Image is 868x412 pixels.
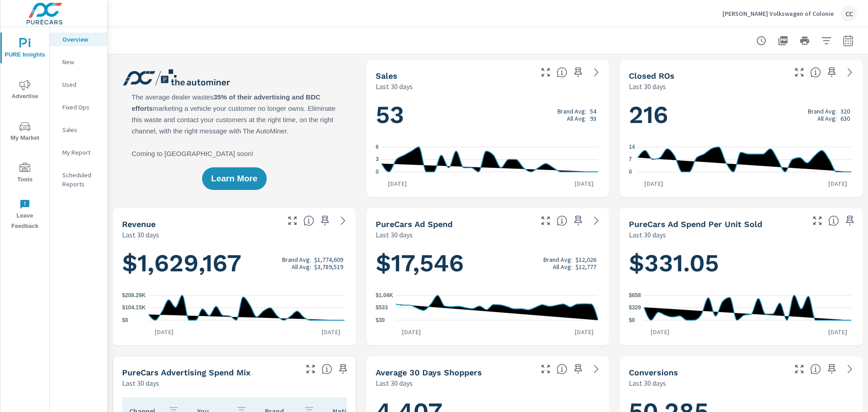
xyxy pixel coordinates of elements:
[590,108,596,115] p: 54
[825,362,839,376] span: Save this to your personalized report
[843,65,857,80] a: See more details in report
[122,219,156,229] h5: Revenue
[50,33,107,46] div: Overview
[376,81,413,92] p: Last 30 days
[376,368,482,377] h5: Average 30 Days Shoppers
[629,144,635,150] text: 14
[303,215,314,226] span: Total sales revenue over the selected date range. [Source: This data is sourced from the dealer’s...
[568,179,600,188] p: [DATE]
[810,67,821,78] span: Number of Repair Orders Closed by the selected dealership group over the selected time range. [So...
[3,38,47,60] span: PURE Insights
[557,215,567,226] span: Total cost of media for all PureCars channels for the selected dealership group over the selected...
[557,67,567,78] span: Number of vehicles sold by the dealership over the selected date range. [Source: This data is sou...
[376,99,600,130] h1: 53
[314,263,343,270] p: $3,789,519
[303,362,318,376] button: Make Fullscreen
[840,115,850,122] p: 630
[3,80,47,102] span: Advertise
[576,256,596,263] p: $12,026
[557,364,567,374] span: A rolling 30 day total of daily Shoppers on the dealership website, averaged over the selected da...
[50,78,107,91] div: Used
[774,32,792,50] button: "Export Report to PDF"
[3,163,47,185] span: Tools
[62,80,100,89] p: Used
[629,305,641,311] text: $329
[321,364,332,374] span: This table looks at how you compare to the amount of budget you spend per channel as opposed to y...
[843,362,857,376] a: See more details in report
[376,169,379,175] text: 0
[318,213,332,228] span: Save this to your personalized report
[722,9,834,18] p: [PERSON_NAME] Volkswagen of Colonie
[538,65,553,80] button: Make Fullscreen
[810,213,825,228] button: Make Fullscreen
[644,327,676,336] p: [DATE]
[62,57,100,66] p: New
[571,213,585,228] span: Save this to your personalized report
[3,121,47,143] span: My Market
[538,213,553,228] button: Make Fullscreen
[629,317,635,323] text: $0
[629,71,675,81] h5: Closed ROs
[571,65,585,80] span: Save this to your personalized report
[638,179,670,188] p: [DATE]
[122,229,159,240] p: Last 30 days
[376,71,397,81] h5: Sales
[828,215,839,226] span: Average cost of advertising per each vehicle sold at the dealer over the selected date range. The...
[825,65,839,80] span: Save this to your personalized report
[839,32,857,50] button: Select Date Range
[376,144,379,150] text: 6
[589,213,604,228] a: See more details in report
[590,115,596,122] p: 93
[376,156,379,163] text: 3
[62,125,100,134] p: Sales
[62,170,100,189] p: Scheduled Reports
[122,248,347,279] h1: $1,629,167
[553,263,572,270] p: All Avg:
[292,263,311,270] p: All Avg:
[202,167,266,190] button: Learn More
[629,99,854,130] h1: 216
[843,213,857,228] span: Save this to your personalized report
[376,292,393,298] text: $1.04K
[808,108,837,115] p: Brand Avg:
[571,362,585,376] span: Save this to your personalized report
[50,146,107,159] div: My Report
[62,103,100,112] p: Fixed Ops
[122,378,159,388] p: Last 30 days
[0,27,49,235] div: nav menu
[841,5,857,22] div: CC
[840,108,850,115] p: 320
[148,327,180,336] p: [DATE]
[568,327,600,336] p: [DATE]
[50,123,107,137] div: Sales
[314,256,343,263] p: $1,774,609
[62,148,100,157] p: My Report
[376,317,385,323] text: $30
[50,168,107,191] div: Scheduled Reports
[211,175,257,183] span: Learn More
[629,169,632,175] text: 0
[376,378,413,388] p: Last 30 days
[792,362,807,376] button: Make Fullscreen
[543,256,572,263] p: Brand Avg:
[629,378,666,388] p: Last 30 days
[315,327,347,336] p: [DATE]
[122,317,128,323] text: $0
[122,305,146,311] text: $104.15K
[567,115,586,122] p: All Avg:
[62,35,100,44] p: Overview
[285,213,300,228] button: Make Fullscreen
[336,362,350,376] span: Save this to your personalized report
[817,32,835,50] button: Apply Filters
[336,213,350,228] a: See more details in report
[629,248,854,279] h1: $331.05
[376,305,388,311] text: $533
[629,81,666,92] p: Last 30 days
[538,362,553,376] button: Make Fullscreen
[396,327,427,336] p: [DATE]
[557,108,586,115] p: Brand Avg:
[629,292,641,298] text: $658
[629,219,762,229] h5: PureCars Ad Spend Per Unit Sold
[3,199,47,232] span: Leave Feedback
[382,179,413,188] p: [DATE]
